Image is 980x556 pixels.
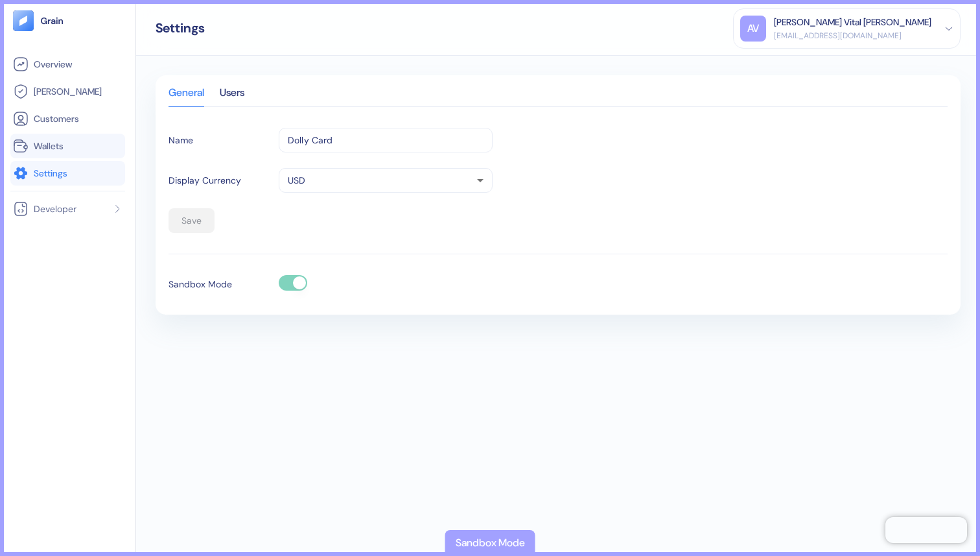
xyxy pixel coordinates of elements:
[13,84,122,99] a: [PERSON_NAME]
[774,16,931,29] div: [PERSON_NAME] Vital [PERSON_NAME]
[740,16,766,42] div: AV
[13,138,122,154] a: Wallets
[169,174,241,187] label: Display Currency
[34,112,79,125] span: Customers
[156,21,205,34] div: Settings
[34,202,76,215] span: Developer
[34,58,72,71] span: Overview
[13,111,122,127] a: Customers
[220,88,244,106] div: Users
[40,16,64,25] img: logo
[169,134,193,147] label: Name
[169,278,232,291] label: Sandbox Mode
[456,535,525,551] div: Sandbox Mode
[34,85,102,98] span: [PERSON_NAME]
[13,10,34,31] img: logo-tablet-V2.svg
[34,139,64,152] span: Wallets
[13,56,122,72] a: Overview
[34,167,67,180] span: Settings
[774,30,931,42] div: [EMAIL_ADDRESS][DOMAIN_NAME]
[13,165,122,181] a: Settings
[279,168,493,193] div: USD
[169,88,204,106] div: General
[885,517,967,543] iframe: Chatra live chat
